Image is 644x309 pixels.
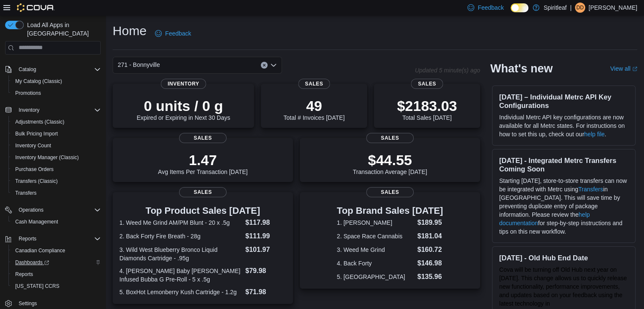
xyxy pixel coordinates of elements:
a: Cash Management [12,217,61,227]
span: Inventory [15,105,101,115]
h2: What's new [490,62,553,75]
a: Dashboards [8,257,104,268]
p: Individual Metrc API key configurations are now available for all Metrc states. For instructions ... [499,113,628,138]
dd: $189.95 [417,218,443,228]
span: Sales [411,79,443,89]
dt: 4. Back Forty [337,259,414,268]
dd: $181.04 [417,231,443,241]
span: Purchase Orders [15,166,54,173]
span: Feedback [165,29,191,38]
div: Transaction Average [DATE] [353,152,427,175]
button: Inventory [15,105,43,115]
dd: $117.98 [245,218,286,228]
a: My Catalog (Classic) [12,76,66,86]
span: Sales [366,187,414,197]
a: Feedback [152,25,194,42]
p: $44.55 [353,152,427,168]
span: Catalog [15,64,101,74]
button: Promotions [8,87,104,99]
dt: 2. Space Race Cannabis [337,232,414,240]
span: Cash Management [15,218,58,225]
span: Reports [19,235,36,242]
h3: [DATE] - Old Hub End Date [499,254,628,262]
span: Dashboards [15,259,49,266]
p: Starting [DATE], store-to-store transfers can now be integrated with Metrc using in [GEOGRAPHIC_D... [499,177,628,236]
dt: 4. [PERSON_NAME] Baby [PERSON_NAME] Infused Bubba G Pre-Roll - 5 x .5g [119,267,242,284]
span: Settings [19,300,37,307]
p: Spiritleaf [544,3,567,13]
button: [US_STATE] CCRS [8,280,104,292]
p: 0 units / 0 g [137,97,230,114]
span: Adjustments (Classic) [12,117,101,127]
span: DD [576,3,583,13]
p: [PERSON_NAME] [589,3,637,13]
button: Inventory [2,104,104,116]
span: Reports [12,269,101,279]
a: Transfers [578,186,603,193]
button: Catalog [2,63,104,75]
span: Sales [179,187,227,197]
a: Reports [12,269,36,279]
span: Operations [15,205,101,215]
span: Inventory Manager (Classic) [15,154,79,161]
span: Inventory [161,79,206,89]
div: Expired or Expiring in Next 30 Days [137,97,230,121]
dd: $79.98 [245,266,286,276]
span: Sales [179,133,227,143]
button: Inventory Manager (Classic) [8,152,104,163]
a: help documentation [499,211,590,226]
span: Canadian Compliance [12,246,101,256]
button: Reports [15,234,40,244]
span: Catalog [19,66,36,73]
dd: $111.99 [245,231,286,241]
h1: Home [113,22,146,39]
span: Load All Apps in [GEOGRAPHIC_DATA] [24,21,101,38]
span: Promotions [15,90,41,97]
dd: $135.96 [417,272,443,282]
span: Dark Mode [511,12,511,13]
a: Inventory Manager (Classic) [12,152,82,163]
span: Washington CCRS [12,281,101,291]
a: Adjustments (Classic) [12,117,68,127]
button: Adjustments (Classic) [8,116,104,128]
button: Purchase Orders [8,163,104,175]
dt: 3. Weed Me Grind [337,246,414,254]
span: Canadian Compliance [15,247,65,254]
span: Transfers [12,188,101,198]
dd: $160.72 [417,245,443,255]
h3: [DATE] - Integrated Metrc Transfers Coming Soon [499,156,628,173]
a: Bulk Pricing Import [12,129,61,139]
span: Inventory [19,107,39,113]
a: Dashboards [12,257,53,268]
dt: 5. [GEOGRAPHIC_DATA] [337,273,414,281]
a: View allExternal link [610,65,637,72]
span: Transfers (Classic) [15,178,58,185]
a: Settings [15,298,40,309]
a: Purchase Orders [12,164,57,174]
button: Reports [2,233,104,245]
button: Operations [2,204,104,216]
span: Reports [15,271,33,278]
dt: 5. BoxHot Lemonberry Kush Cartridge - 1.2g [119,288,242,296]
div: Avg Items Per Transaction [DATE] [158,152,248,175]
span: Inventory Manager (Classic) [12,152,101,163]
div: Donna D [575,3,585,13]
dd: $146.98 [417,258,443,268]
span: Sales [366,133,414,143]
h3: Top Product Sales [DATE] [119,206,286,216]
a: help file [584,131,605,138]
dt: 2. Back Forty Fire Breath - 28g [119,232,242,240]
div: Total # Invoices [DATE] [283,97,344,121]
div: Total Sales [DATE] [397,97,457,121]
button: Clear input [261,62,268,69]
a: [US_STATE] CCRS [12,281,63,291]
span: Reports [15,234,101,244]
dt: 1. Weed Me Grind AM/PM Blunt - 20 x .5g [119,218,242,227]
a: Canadian Compliance [12,246,69,256]
span: 271 - Bonnyville [118,60,160,70]
span: Transfers (Classic) [12,176,101,186]
span: Bulk Pricing Import [12,129,101,139]
button: Bulk Pricing Import [8,128,104,140]
p: Updated 5 minute(s) ago [415,67,480,74]
span: Cash Management [12,217,101,227]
